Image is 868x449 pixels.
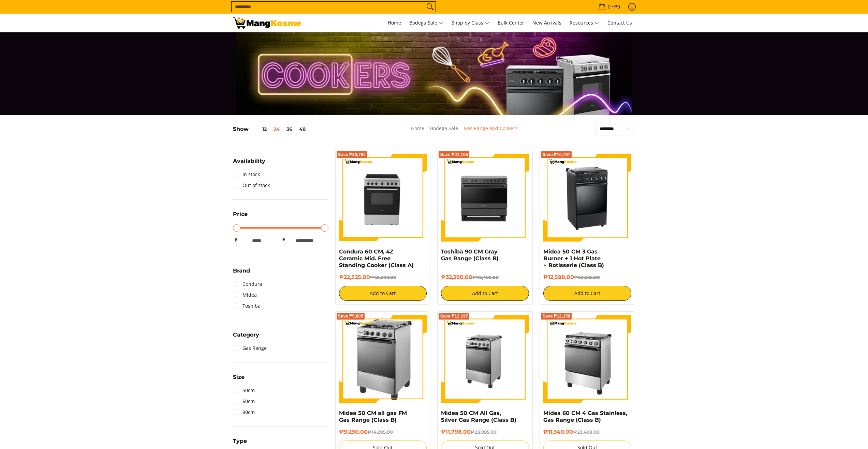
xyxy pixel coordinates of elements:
span: ₱ [233,237,240,244]
span: • [596,3,622,11]
del: ₱73,495.00 [472,275,499,280]
button: Add to Cart [543,286,631,301]
span: Availability [233,158,265,164]
span: Bulk Center [498,19,524,26]
img: midea-60cm-4-burner-stainless-gas-burner-full-view-mang-kosme [543,315,631,403]
h6: ₱22,525.00 [339,274,427,281]
del: ₱23,498.00 [573,429,600,435]
img: Condura 60 CM, 4Z Ceramic Mid. Free Standing Cooker (Class A) [339,154,427,242]
a: 50cm [233,385,255,396]
nav: Breadcrumbs [362,124,567,140]
del: ₱62,289.00 [370,275,396,280]
a: Condura 60 CM, 4Z Ceramic Mid. Free Standing Cooker (Class A) [339,248,414,268]
span: Save ₱41,105 [440,153,468,157]
h6: ₱32,390.00 [441,274,529,281]
a: New Arrivals [529,14,565,32]
a: Bulk Center [494,14,528,32]
span: Save ₱5,005 [338,314,364,318]
a: Bodega Sale [406,14,447,32]
a: Gas Range and Cookers [464,125,518,131]
img: Midea 50 CM 3 Gas Burner + 1 Hot Plate + Rotisserie (Class B) [548,154,626,242]
button: 36 [283,126,296,132]
a: Toshiba [233,300,261,311]
button: 24 [270,126,283,132]
summary: Open [233,332,259,343]
span: Type [233,438,247,444]
a: Midea [233,290,257,300]
a: Gas Range [233,343,267,354]
a: Midea 60 CM 4 Gas Stainless, Gas Range (Class B) [543,410,627,423]
span: Save ₱10,797 [542,153,570,157]
a: Midea 50 CM all gas FM Gas Range (Class B) [339,410,407,423]
img: Gas Cookers &amp; Rangehood l Mang Kosme: Home Appliances Warehouse Sale [233,17,301,29]
h5: Show [233,126,309,133]
a: Contact Us [604,14,635,32]
summary: Open [233,212,248,222]
span: Save ₱39,764 [338,153,366,157]
summary: Open [233,158,265,169]
span: Size [233,374,245,380]
button: Add to Cart [441,286,529,301]
summary: Open [233,374,245,385]
span: Price [233,212,248,217]
img: midea-50cm-4-burner-gas-range-silver-left-side-view-mang-kosme [349,315,417,403]
img: toshiba-90-cm-5-burner-gas-range-gray-full-view-mang-kosme [441,154,529,241]
h6: ₱11,340.00 [543,429,631,435]
a: 60cm [233,396,255,407]
button: 48 [296,126,309,132]
a: Midea 50 CM All Gas, Silver Gas Range (Class B) [441,410,516,423]
a: Midea 50 CM 3 Gas Burner + 1 Hot Plate + Rotisserie (Class B) [543,248,604,268]
span: Resources [570,19,599,27]
button: 12 [249,126,270,132]
span: ₱0 [613,4,621,9]
del: ₱23,995.00 [471,429,497,435]
h6: ₱11,798.00 [441,429,529,435]
a: Out of stock [233,180,270,191]
a: Home [384,14,404,32]
span: 0 [607,4,612,9]
span: Brand [233,268,250,274]
a: Bodega Sale [430,125,458,131]
span: Contact Us [607,19,632,26]
a: Condura [233,279,262,290]
button: Search [425,2,436,12]
span: Home [388,19,401,26]
span: ₱ [281,237,288,244]
h6: ₱9,290.00 [339,429,427,435]
a: Toshiba 90 CM Gray Gas Range (Class B) [441,248,499,262]
span: Shop by Class [452,19,489,27]
span: Save ₱12,197 [440,314,468,318]
button: Add to Cart [339,286,427,301]
span: Bodega Sale [409,19,443,27]
span: Save ₱12,158 [542,314,570,318]
img: Midea 50 CM All Gas, Silver Gas Range (Class B) [441,315,529,403]
nav: Main Menu [308,14,635,32]
span: Category [233,332,259,338]
a: 90cm [233,407,255,418]
h6: ₱12,598.00 [543,274,631,281]
a: In stock [233,169,260,180]
a: Resources [566,14,603,32]
span: New Arrivals [532,19,561,26]
a: Shop by Class [448,14,493,32]
del: ₱14,295.00 [368,429,393,435]
a: Home [411,125,424,131]
summary: Open [233,268,250,279]
summary: Open [233,438,247,449]
del: ₱23,395.00 [574,275,600,280]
